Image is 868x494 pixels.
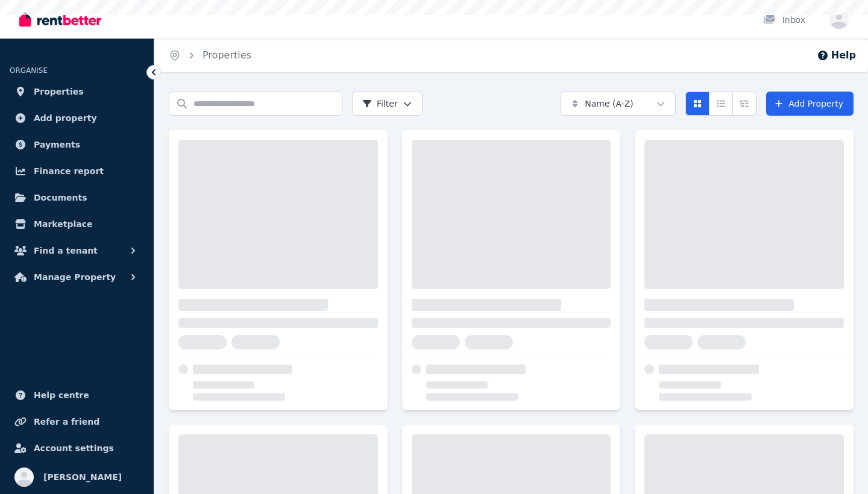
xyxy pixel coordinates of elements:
[362,98,398,110] span: Filter
[10,133,144,157] a: Payments
[763,14,805,26] div: Inbox
[34,388,89,402] span: Help centre
[352,92,423,116] button: Filter
[203,49,251,61] a: Properties
[10,186,144,210] a: Documents
[685,92,756,116] div: View options
[732,92,756,116] button: Expanded list view
[10,436,144,460] a: Account settings
[709,92,733,116] button: Compact list view
[10,106,144,130] a: Add property
[34,190,87,205] span: Documents
[154,39,266,72] nav: Breadcrumb
[34,137,80,152] span: Payments
[585,98,634,110] span: Name (A-Z)
[10,80,144,104] a: Properties
[766,92,854,116] a: Add Property
[817,48,856,63] button: Help
[34,84,84,99] span: Properties
[43,470,122,484] span: [PERSON_NAME]
[10,239,144,263] button: Find a tenant
[34,111,97,125] span: Add property
[34,217,92,231] span: Marketplace
[10,410,144,434] a: Refer a friend
[34,414,99,429] span: Refer a friend
[10,265,144,289] button: Manage Property
[34,270,116,284] span: Manage Property
[34,164,104,178] span: Finance report
[10,66,48,75] span: ORGANISE
[34,243,98,258] span: Find a tenant
[19,10,101,28] img: RentBetter
[34,441,114,455] span: Account settings
[560,92,676,116] button: Name (A-Z)
[685,92,709,116] button: Card view
[10,383,144,407] a: Help centre
[10,212,144,236] a: Marketplace
[10,159,144,183] a: Finance report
